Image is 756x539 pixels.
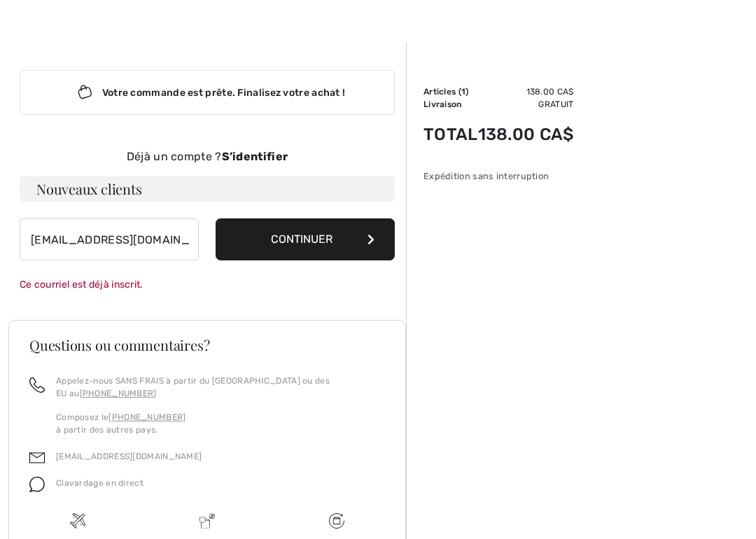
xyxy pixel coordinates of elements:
[222,150,288,163] strong: S’identifier
[199,513,215,528] img: Livraison promise sans frais de dédouanement surprise&nbsp;!
[80,388,157,398] a: [PHONE_NUMBER]
[423,85,478,98] td: Articles ( )
[423,111,478,158] td: Total
[56,451,202,461] a: [EMAIL_ADDRESS][DOMAIN_NAME]
[108,412,185,422] a: [PHONE_NUMBER]
[20,148,395,165] div: Déjà un compte ?
[216,218,395,260] button: Continuer
[56,411,385,436] p: Composez le à partir des autres pays.
[70,513,85,528] img: Livraison gratuite dès 99$
[478,111,574,158] td: 138.00 CA$
[56,374,385,400] p: Appelez-nous SANS FRAIS à partir du [GEOGRAPHIC_DATA] ou des EU au
[56,478,143,488] span: Clavardage en direct
[20,70,395,115] div: Votre commande est prête. Finalisez votre achat !
[329,513,344,528] img: Livraison gratuite dès 99$
[423,98,478,111] td: Livraison
[478,98,574,111] td: Gratuit
[20,218,199,260] input: Courriel
[20,277,395,292] div: Ce courriel est déjà inscrit.
[423,169,574,183] div: Expédition sans interruption
[461,87,465,97] span: 1
[29,477,45,492] img: chat
[29,338,385,352] h3: Questions ou commentaires?
[29,377,45,393] img: call
[20,176,395,202] h3: Nouveaux clients
[29,450,45,465] img: email
[478,85,574,98] td: 138.00 CA$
